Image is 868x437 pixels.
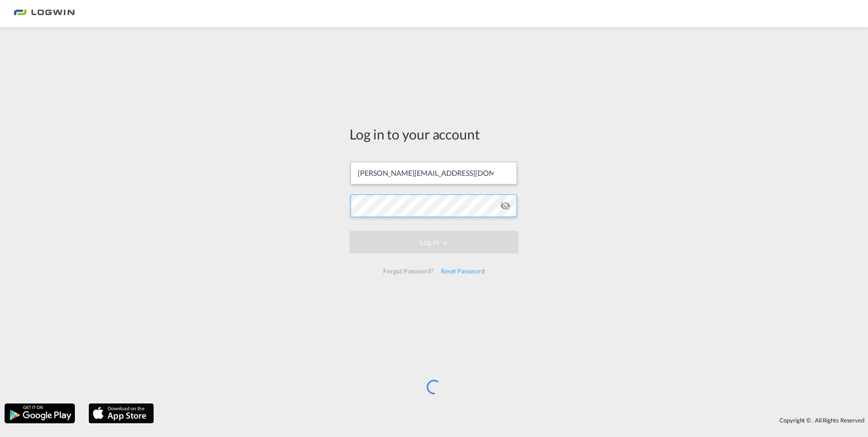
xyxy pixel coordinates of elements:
[437,263,488,279] div: Reset Password
[4,402,76,424] img: google.png
[158,412,868,428] div: Copyright © . All Rights Reserved
[350,231,518,253] button: LOGIN
[380,263,437,279] div: Forgot Password?
[88,402,155,424] img: apple.png
[500,200,511,211] md-icon: icon-eye-off
[350,124,518,144] div: Log in to your account
[350,162,517,184] input: Enter email/phone number
[14,4,75,24] img: bc73a0e0d8c111efacd525e4c8ad7d32.png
